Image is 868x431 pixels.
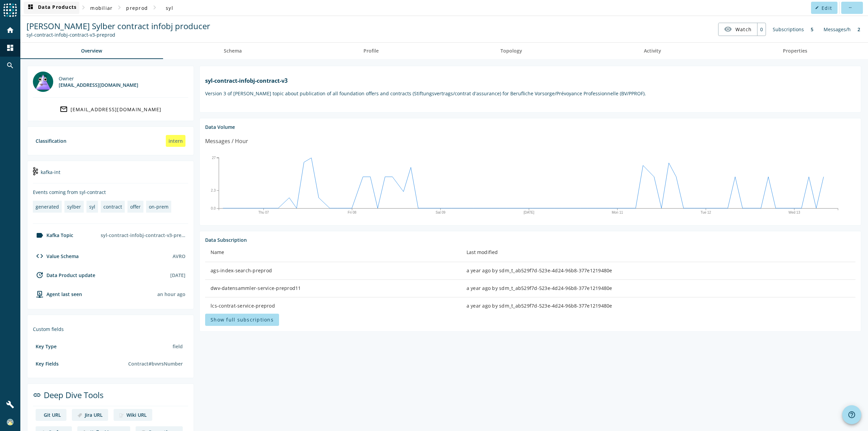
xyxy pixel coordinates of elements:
div: field [170,340,185,352]
div: Kafka Topic: syl-contract-infobj-contract-v3-preprod [26,32,210,38]
div: lcs-contrat-service-preprod [211,302,456,309]
div: sylber [67,203,81,210]
div: generated [36,203,59,210]
span: syl [166,5,173,11]
span: Show full subscriptions [211,316,274,323]
div: Kafka Topic [33,231,73,239]
span: Properties [783,48,807,53]
mat-icon: visibility [724,25,732,33]
text: Sat 09 [436,211,446,214]
mat-icon: mail_outline [60,105,68,113]
div: Git URL [44,412,61,418]
div: [DATE] [170,272,185,278]
div: Key Type [36,343,57,350]
div: 2 [854,23,864,36]
div: Jira URL [85,412,103,418]
div: Data Volume [205,124,855,130]
text: Thu 07 [258,211,269,214]
td: a year ago by sdm_t_ab529f7d-523e-4d24-96b8-377e1219480e [461,297,855,315]
div: Custom fields [33,326,188,332]
mat-icon: code [36,252,44,260]
button: Data Products [24,2,79,14]
text: 0.0 [211,206,216,210]
div: Messages / Hour [205,137,248,145]
div: intern [166,135,185,147]
img: mbx_301675@mobi.ch [33,72,53,92]
img: spoud-logo.svg [3,3,17,17]
img: 411ad8e8f5da571e2131dc1144fce495 [7,419,14,426]
a: deep dive imageJira URL [72,409,108,421]
div: offer [130,203,141,210]
img: deep dive image [119,413,124,418]
div: Agents typically reports every 15min to 1h [157,291,185,297]
text: Tue 12 [701,211,711,214]
div: 0 [757,23,766,36]
mat-icon: chevron_right [79,3,87,12]
div: Data Product update [33,271,95,279]
text: Wed 13 [788,211,800,214]
mat-icon: edit [815,6,819,9]
a: deep dive imageGit URL [36,409,66,421]
span: Overview [81,48,102,53]
button: Watch [718,23,757,35]
div: agent-env-preprod [33,290,82,298]
div: Events coming from syl-contract [33,189,188,195]
button: Show full subscriptions [205,314,279,326]
div: AVRO [173,253,185,259]
mat-icon: link [33,391,41,399]
div: kafka-int [33,166,188,183]
mat-icon: chevron_right [115,3,123,12]
span: preprod [126,5,148,11]
span: Watch [735,23,752,35]
div: Owner [59,75,138,82]
div: Messages/h [820,23,854,36]
mat-icon: chevron_right [151,3,159,12]
mat-icon: build [6,400,14,409]
img: kafka-int [33,167,38,175]
td: a year ago by sdm_t_ab529f7d-523e-4d24-96b8-377e1219480e [461,262,855,280]
text: [DATE] [524,211,534,214]
button: Edit [811,2,837,14]
a: [EMAIL_ADDRESS][DOMAIN_NAME] [33,103,188,115]
span: Edit [822,5,832,11]
h1: syl-contract-infobj-contract-v3 [205,77,855,84]
p: Version 3 of [PERSON_NAME] topic about publication of all foundation offers and contracts (Stiftu... [205,90,855,97]
div: [EMAIL_ADDRESS][DOMAIN_NAME] [71,106,162,113]
text: 2.3 [211,189,216,192]
div: Deep Dive Tools [33,389,188,406]
mat-icon: search [6,61,14,70]
th: Name [205,243,461,262]
span: [PERSON_NAME] Sylber contract infobj producer [26,20,210,32]
img: deep dive image [77,413,82,418]
div: dwv-datensammler-service-preprod11 [211,285,456,292]
text: 27 [212,156,216,160]
text: Fri 08 [348,211,357,214]
div: Key Fields [36,360,59,367]
div: Subscriptions [769,23,807,36]
td: a year ago by sdm_t_ab529f7d-523e-4d24-96b8-377e1219480e [461,280,855,297]
button: preprod [123,2,151,14]
div: contract [103,203,122,210]
div: syl-contract-infobj-contract-v3-preprod [98,229,188,241]
div: [EMAIL_ADDRESS][DOMAIN_NAME] [59,82,138,88]
mat-icon: update [36,271,44,279]
mat-icon: label [36,231,44,239]
div: Wiki URL [126,412,147,418]
button: mobiliar [87,2,115,14]
div: Contract#bvvrsNumber [125,358,185,370]
mat-icon: home [6,26,14,34]
mat-icon: dashboard [26,4,35,12]
span: Profile [363,48,379,53]
mat-icon: more_horiz [848,6,852,9]
span: Activity [644,48,661,53]
div: on-prem [149,203,169,210]
span: mobiliar [90,5,113,11]
mat-icon: dashboard [6,44,14,52]
th: Last modified [461,243,855,262]
div: syl [89,203,95,210]
text: Mon 11 [612,211,623,214]
div: 5 [807,23,817,36]
mat-icon: help_outline [848,411,856,419]
div: Value Schema [33,252,79,260]
span: Schema [224,48,242,53]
